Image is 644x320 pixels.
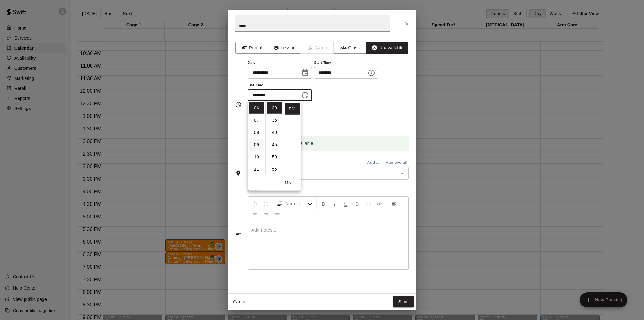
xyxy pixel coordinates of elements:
button: Remove all [384,158,409,168]
button: Cancel [230,296,250,308]
svg: Notes [235,230,241,236]
ul: Select minutes [265,101,283,174]
button: Right Align [261,209,271,221]
button: Insert Link [375,198,385,209]
button: Choose date, selected date is Aug 20, 2025 [299,67,311,79]
span: Camps can only be created in the Services page [301,42,334,54]
li: 6 hours [249,102,264,114]
li: PM [285,103,300,115]
button: Add all [364,158,384,168]
li: 45 minutes [267,139,282,151]
button: Format Bold [318,198,329,209]
button: Open [398,169,407,178]
li: 11 hours [249,163,264,175]
span: Date [248,59,312,67]
li: 10 hours [249,151,264,163]
li: 50 minutes [267,151,282,163]
li: 40 minutes [267,127,282,138]
li: 8 hours [249,127,264,138]
button: Close [401,18,413,29]
button: OK [278,177,298,188]
li: 25 minutes [267,90,282,102]
button: Justify Align [272,209,283,221]
button: Undo [249,198,260,209]
button: Redo [261,198,271,209]
li: 7 hours [249,114,264,126]
span: End Time [248,81,312,90]
li: 30 minutes [267,102,282,114]
ul: Select meridiem [283,101,301,174]
button: Choose time, selected time is 6:00 PM [365,67,378,79]
button: Choose time, selected time is 6:30 PM [299,89,311,102]
button: Lesson [268,42,301,54]
button: Format Italics [329,198,340,209]
li: AM [285,91,300,102]
button: Center Align [249,209,260,221]
button: Left Align [389,198,399,209]
button: Class [334,42,367,54]
li: 35 minutes [267,114,282,126]
span: Notes [248,185,409,195]
svg: Timing [235,102,241,108]
button: Unavailable [366,42,408,54]
button: Rental [235,42,268,54]
li: 9 hours [249,139,264,151]
button: Formatting Options [274,198,315,209]
li: 55 minutes [267,163,282,175]
span: Normal [286,201,308,207]
svg: Rooms [235,170,241,176]
span: Start Time [314,59,378,67]
button: Save [393,296,414,308]
button: Format Underline [341,198,351,209]
button: Format Strikethrough [352,198,363,209]
button: Insert Code [363,198,374,209]
ul: Select hours [248,101,265,174]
